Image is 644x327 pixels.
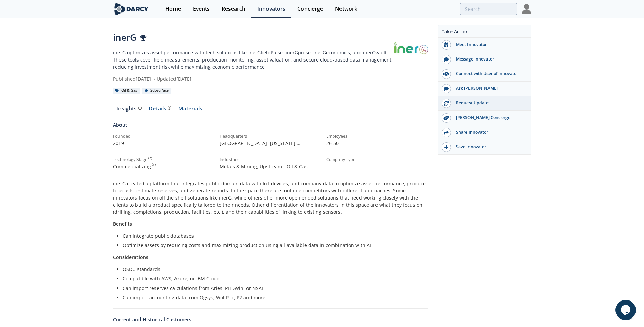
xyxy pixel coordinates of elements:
div: Technology Stage [113,157,147,163]
li: Can import reserves calculations from Aries, PHDWin, or NSAI [123,285,423,292]
strong: Benefits [113,221,132,227]
div: Network [335,6,357,12]
li: Optimize assets by reducing costs and maximizing production using all available data in combinati... [123,242,423,249]
iframe: chat widget [615,300,637,320]
li: Can integrate public databases [123,232,423,239]
button: Save Innovator [438,140,531,155]
div: Ask [PERSON_NAME] [451,85,527,91]
span: Metals & Mining, Upstream - Oil & Gas, Midstream - Oil & Gas [220,163,313,177]
a: Details [145,106,175,114]
div: Concierge [297,6,323,12]
div: Founded [113,133,215,139]
div: Research [222,6,245,12]
div: Industries [220,157,321,163]
div: Published [DATE] Updated [DATE] [113,75,394,82]
p: -- [326,163,428,170]
div: Commercializing [113,163,215,170]
p: [GEOGRAPHIC_DATA], [US_STATE] , [GEOGRAPHIC_DATA] [220,140,321,147]
div: inerG [113,31,394,44]
div: About [113,121,428,133]
img: information.svg [148,157,152,160]
div: Events [193,6,210,12]
strong: Considerations [113,254,148,260]
div: Meet Innovator [451,41,527,48]
p: 26-50 [326,140,428,147]
div: Home [165,6,181,12]
div: Company Type [326,157,428,163]
li: Can import accounting data from Ogsys, WolfPac, P2 and more [123,294,423,301]
a: Materials [175,106,206,114]
a: Insights [113,106,145,114]
li: OSDU standards [123,265,423,273]
div: Save Innovator [451,144,527,150]
div: Subsurface [142,88,171,94]
img: information.svg [168,106,171,110]
div: [PERSON_NAME] Concierge [451,115,527,121]
div: Message Innovator [451,56,527,62]
p: 2019 [113,140,215,147]
div: Innovators [257,6,286,12]
p: inerG created a platform that integrates public domain data with IoT devices, and company data to... [113,180,428,216]
div: Oil & Gas [113,88,140,94]
div: Connect with User of Innovator [451,71,527,77]
div: Details [149,106,171,111]
img: information.svg [152,163,156,167]
p: inerG optimizes asset performance with tech solutions like inerGfieldPulse, inerGpulse, inerGecon... [113,49,394,70]
div: Take Action [438,28,531,38]
div: Employees [326,133,428,139]
a: Current and Historical Customers [113,316,428,323]
li: Compatible with AWS, Azure, or IBM Cloud [123,275,423,282]
span: • [152,75,157,82]
div: Request Update [451,100,527,106]
div: Insights [116,106,142,111]
input: Advanced Search [460,3,517,15]
img: logo-wide.svg [113,3,150,15]
div: Share Innovator [451,129,527,135]
div: Headquarters [220,133,321,139]
img: Profile [522,4,531,14]
img: information.svg [138,106,142,110]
